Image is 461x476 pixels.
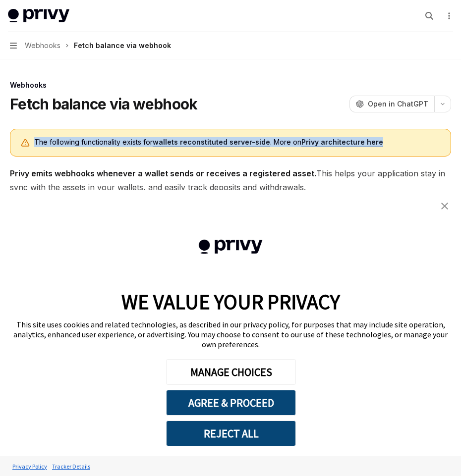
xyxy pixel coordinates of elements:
div: Fetch balance via webhook [74,40,171,52]
strong: Privy emits webhooks whenever a wallet sends or receives a registered asset. [10,168,316,178]
img: close banner [441,203,448,210]
img: light logo [8,9,69,23]
a: close banner [435,196,455,216]
a: wallets reconstituted server-side [153,138,270,147]
span: Open in ChatGPT [368,99,428,109]
div: Webhooks [10,80,451,90]
a: Privy architecture here [301,138,383,147]
span: WE VALUE YOUR PRIVACY [121,289,340,315]
button: Open search [421,8,437,24]
img: company logo [177,225,284,268]
div: This site uses cookies and related technologies, as described in our privacy policy, for purposes... [10,319,451,349]
button: AGREE & PROCEED [166,390,296,416]
a: Privacy Policy [10,458,50,475]
h1: Fetch balance via webhook [10,95,197,113]
span: Webhooks [25,40,60,52]
button: More actions [443,9,453,23]
button: MANAGE CHOICES [166,359,296,385]
button: REJECT ALL [166,421,296,446]
button: Open in ChatGPT [349,96,434,112]
span: This helps your application stay in sync with the assets in your wallets, and easily track deposi... [10,166,451,194]
span: The following functionality exists for . More on [34,137,441,147]
svg: Warning [20,138,30,148]
a: Tracker Details [50,458,93,475]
